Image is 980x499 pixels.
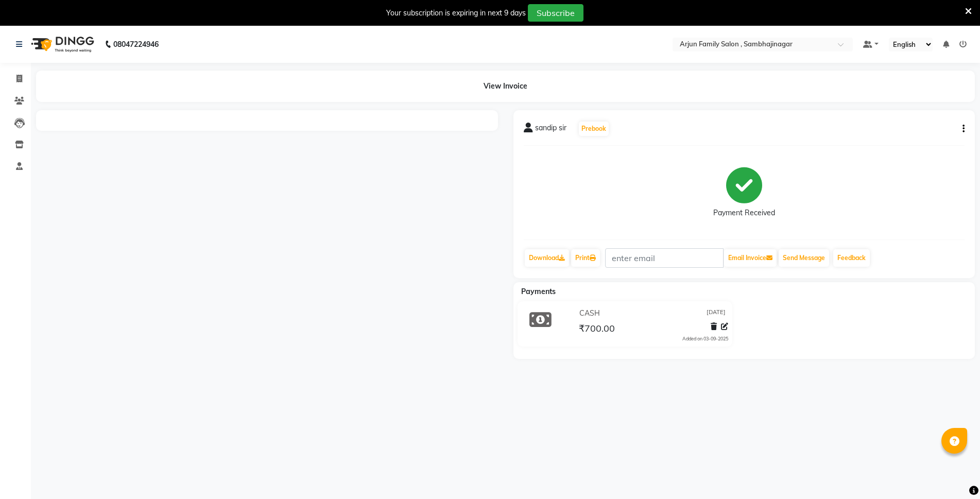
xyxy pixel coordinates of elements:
[386,8,526,19] div: Your subscription is expiring in next 9 days
[26,30,97,59] img: logo
[579,322,615,337] span: ₹700.00
[833,249,870,267] a: Feedback
[579,308,600,319] span: CASH
[525,249,569,267] a: Download
[605,248,724,268] input: enter email
[579,122,609,136] button: Prebook
[707,308,726,319] span: [DATE]
[535,123,566,137] span: sandip sir
[713,208,775,218] div: Payment Received
[724,249,777,267] button: Email Invoice
[36,71,975,102] div: View Invoice
[779,249,829,267] button: Send Message
[113,30,159,59] b: 08047224946
[528,4,583,22] button: Subscribe
[682,335,728,342] div: Added on 03-09-2025
[571,249,600,267] a: Print
[521,287,556,296] span: Payments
